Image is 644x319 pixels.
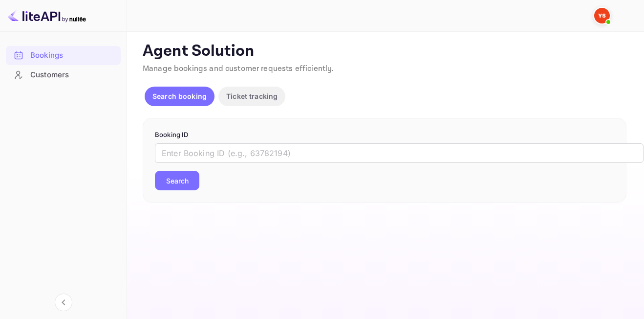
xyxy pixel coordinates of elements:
[6,66,121,85] div: Customers
[8,8,86,23] img: LiteAPI logo
[55,294,72,311] button: Collapse navigation
[155,143,644,163] input: Enter Booking ID (e.g., 63782194)
[594,8,610,23] img: Yandex Support
[30,50,116,61] div: Bookings
[30,69,116,81] div: Customers
[152,91,207,101] p: Search booking
[226,91,278,101] p: Ticket tracking
[6,46,121,64] a: Bookings
[143,42,626,61] p: Agent Solution
[143,64,334,74] span: Manage bookings and customer requests efficiently.
[6,46,121,65] div: Bookings
[155,130,614,140] p: Booking ID
[6,66,121,84] a: Customers
[155,171,199,190] button: Search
